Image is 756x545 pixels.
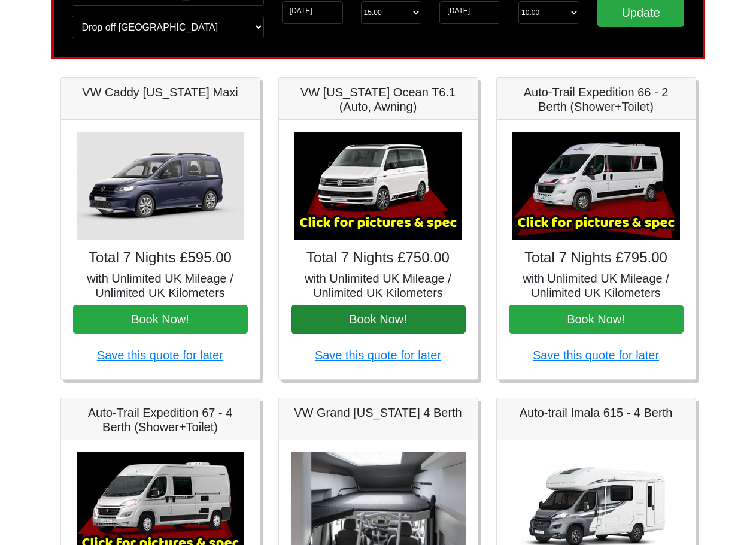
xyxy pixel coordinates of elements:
[97,349,223,362] a: Save this quote for later
[282,1,343,24] input: Start Date
[73,85,248,99] h5: VW Caddy [US_STATE] Maxi
[291,305,466,334] button: Book Now!
[291,405,466,420] h5: VW Grand [US_STATE] 4 Berth
[509,85,684,114] h5: Auto-Trail Expedition 66 - 2 Berth (Shower+Toilet)
[73,405,248,434] h5: Auto-Trail Expedition 67 - 4 Berth (Shower+Toilet)
[291,249,466,267] h4: Total 7 Nights £750.00
[73,305,248,334] button: Book Now!
[73,249,248,267] h4: Total 7 Nights £595.00
[509,305,684,334] button: Book Now!
[509,271,684,300] h5: with Unlimited UK Mileage / Unlimited UK Kilometers
[291,85,466,114] h5: VW [US_STATE] Ocean T6.1 (Auto, Awning)
[509,249,684,267] h4: Total 7 Nights £795.00
[512,132,680,240] img: Auto-Trail Expedition 66 - 2 Berth (Shower+Toilet)
[77,132,244,240] img: VW Caddy California Maxi
[315,349,441,362] a: Save this quote for later
[509,405,684,420] h5: Auto-trail Imala 615 - 4 Berth
[73,271,248,300] h5: with Unlimited UK Mileage / Unlimited UK Kilometers
[533,349,659,362] a: Save this quote for later
[439,1,500,24] input: Return Date
[291,271,466,300] h5: with Unlimited UK Mileage / Unlimited UK Kilometers
[294,132,462,240] img: VW California Ocean T6.1 (Auto, Awning)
